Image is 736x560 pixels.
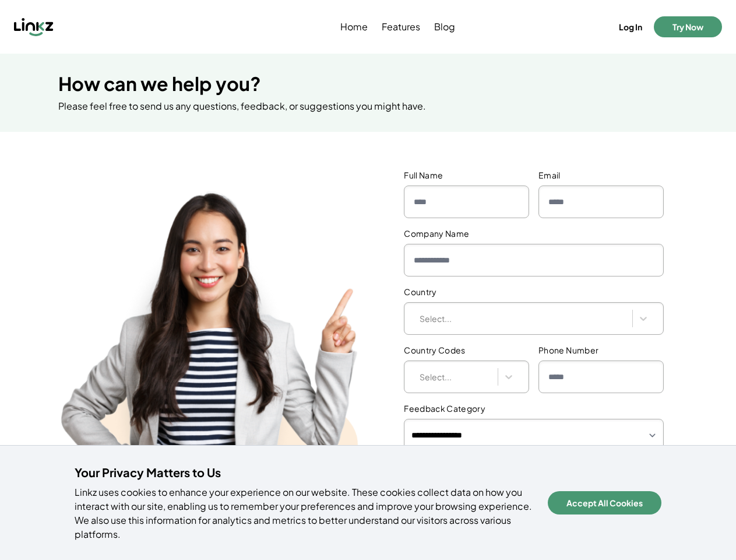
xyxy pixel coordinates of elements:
span: Blog [434,20,455,34]
label: Email [538,169,664,181]
label: Country [404,286,664,297]
span: Features [382,20,420,34]
h1: How can we help you? [58,72,678,94]
button: Try Now [654,16,722,37]
span: Home [340,20,368,34]
a: Blog [432,20,457,34]
button: Log In [617,19,645,35]
a: Home [338,20,370,34]
label: Company Name [404,228,664,239]
div: Select... [420,371,492,383]
div: Select... [420,313,626,325]
p: Please feel free to send us any questions, feedback, or suggestions you might have. [58,99,678,113]
label: Feedback Category [404,402,664,414]
label: Phone Number [538,344,664,356]
img: Linkz logo [14,17,54,36]
button: Accept All Cookies [548,491,661,514]
label: Full Name [404,169,529,181]
label: Country Codes [404,344,529,356]
a: Features [379,20,422,34]
h4: Your Privacy Matters to Us [75,464,534,481]
p: Linkz uses cookies to enhance your experience on our website. These cookies collect data on how y... [75,485,534,541]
